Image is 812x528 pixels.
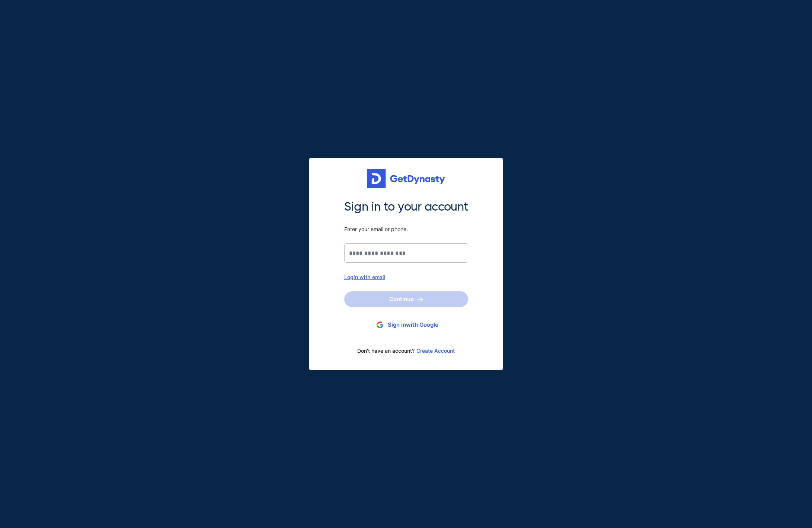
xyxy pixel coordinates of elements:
[344,274,468,280] div: Login with email
[344,199,468,215] span: Sign in to your account
[344,343,468,359] div: Don’t have an account?
[416,348,455,354] a: Create Account
[344,226,468,233] span: Enter your email or phone.
[344,318,468,332] button: Sign inwith Google
[367,169,445,188] img: Get started for free with Dynasty Trust Company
